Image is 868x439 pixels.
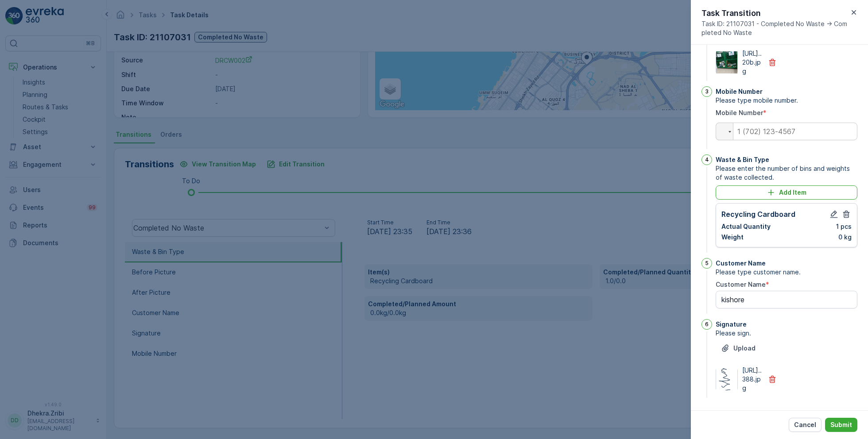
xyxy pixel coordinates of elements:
[716,329,857,338] span: Please sign.
[716,109,763,116] label: Mobile Number
[830,420,852,429] p: Submit
[779,188,806,197] p: Add Item
[742,49,763,76] p: [URL]..20b.jpg
[701,258,712,269] div: 5
[701,19,849,37] span: Task ID: 21107031 - Completed No Waste -> Completed No Waste
[716,155,769,164] p: Waste & Bin Type
[716,96,857,105] span: Please type mobile number.
[794,420,816,429] p: Cancel
[716,51,737,73] img: Media Preview
[701,319,712,330] div: 6
[716,320,747,329] p: Signature
[721,222,771,231] p: Actual Quantity
[701,154,712,165] div: 4
[716,368,737,390] img: Media Preview
[789,418,821,432] button: Cancel
[825,418,857,432] button: Submit
[733,344,756,353] p: Upload
[716,281,766,288] label: Customer Name
[742,366,763,393] p: [URL]..388.jpg
[838,233,852,242] p: 0 kg
[716,164,857,182] span: Please enter the number of bins and weights of waste collected.
[721,233,744,242] p: Weight
[716,87,763,96] p: Mobile Number
[716,259,766,268] p: Customer Name
[721,209,795,219] p: Recycling Cardboard
[716,123,857,140] input: 1 (702) 123-4567
[716,341,761,355] button: Upload File
[701,7,849,19] p: Task Transition
[701,86,712,97] div: 3
[716,185,857,200] button: Add Item
[716,268,857,277] span: Please type customer name.
[836,222,852,231] p: 1 pcs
